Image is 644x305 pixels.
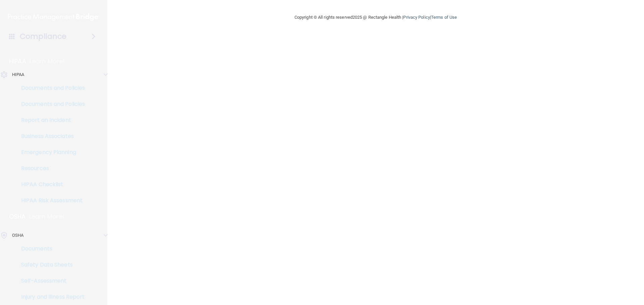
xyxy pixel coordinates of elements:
p: Documents [4,245,96,252]
img: PMB logo [8,10,99,24]
p: Self-Assessment [4,278,96,284]
p: OSHA [12,231,23,239]
p: Documents and Policies [4,101,96,107]
p: HIPAA Risk Assessment [4,197,96,204]
div: Copyright © All rights reserved 2025 @ Rectangle Health | | [253,7,498,28]
p: Injury and Illness Report [4,294,96,300]
p: OSHA [9,213,26,221]
p: Learn More! [29,213,65,221]
p: HIPAA [9,57,26,65]
p: Business Associates [4,133,96,140]
p: HIPAA [12,71,24,79]
p: HIPAA Checklist [4,181,96,188]
a: Terms of Use [431,15,457,20]
p: Resources [4,165,96,172]
p: Documents and Policies [4,85,96,91]
h4: Compliance [20,32,66,41]
p: Learn More! [30,57,65,65]
a: Privacy Policy [403,15,430,20]
p: Emergency Planning [4,149,96,156]
p: Report an Incident [4,117,96,124]
p: Safety Data Sheets [4,261,96,268]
